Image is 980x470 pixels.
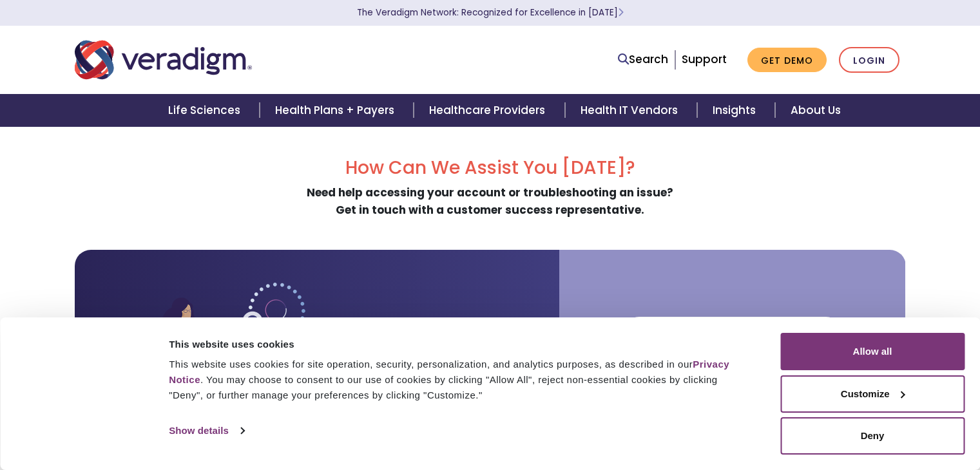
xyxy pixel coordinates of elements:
a: Health Plans + Payers [260,94,414,127]
a: Insights [697,94,775,127]
a: About Us [775,94,856,127]
img: Veradigm logo [75,39,252,81]
a: The Veradigm Network: Recognized for Excellence in [DATE]Learn More [357,6,624,19]
div: This website uses cookies for site operation, security, personalization, and analytics purposes, ... [169,357,751,403]
a: Login [839,47,899,73]
strong: Need help accessing your account or troubleshooting an issue? Get in touch with a customer succes... [307,185,673,218]
a: Healthcare Providers [414,94,564,127]
a: Get Demo [747,48,827,73]
button: Allow all [780,333,965,370]
a: Health IT Vendors [565,94,697,127]
div: This website uses cookies [169,337,751,352]
button: Deny [780,417,965,455]
a: Search [618,51,668,68]
span: Learn More [618,6,624,19]
h2: How Can We Assist You [DATE]? [75,157,906,179]
a: Support [682,52,727,67]
button: Customize [780,375,965,413]
a: Show details [169,421,244,440]
a: Life Sciences [153,94,260,127]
